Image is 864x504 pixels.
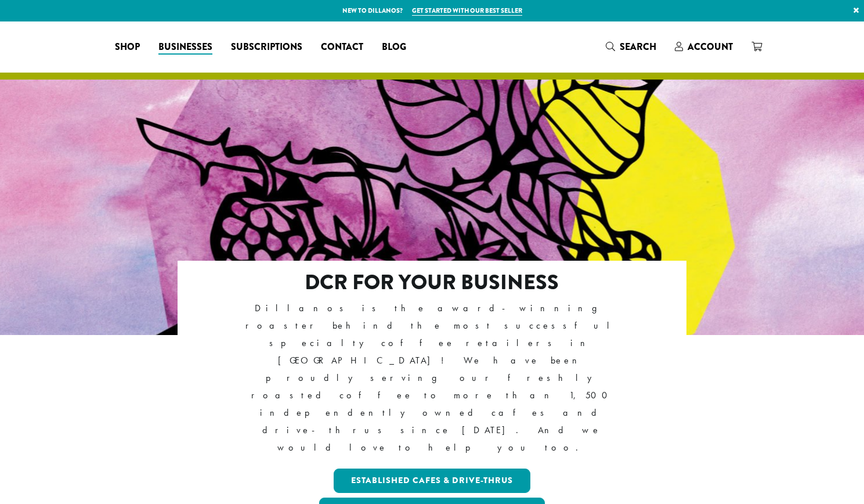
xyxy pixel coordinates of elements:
[382,40,406,55] span: Blog
[231,40,302,55] span: Subscriptions
[106,38,149,56] a: Shop
[227,270,637,295] h2: DCR FOR YOUR BUSINESS
[688,40,733,53] span: Account
[158,40,212,55] span: Businesses
[227,300,637,457] p: Dillanos is the award-winning roaster behind the most successful specialty coffee retailers in [G...
[115,40,140,55] span: Shop
[412,6,522,16] a: Get started with our best seller
[321,40,363,55] span: Contact
[620,40,656,53] span: Search
[334,469,530,493] a: Established Cafes & Drive-Thrus
[597,37,666,56] a: Search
